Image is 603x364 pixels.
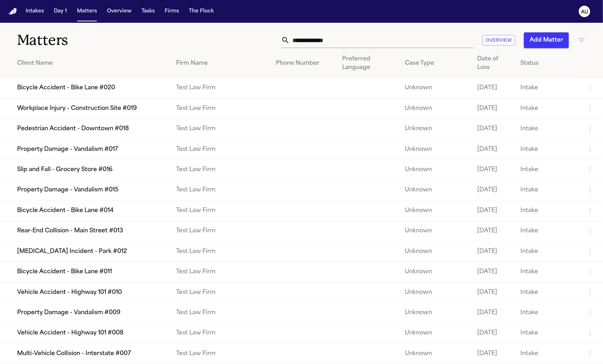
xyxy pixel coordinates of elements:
[515,98,580,118] td: Intake
[471,180,515,200] td: [DATE]
[399,159,471,180] td: Unknown
[186,5,217,18] button: The Flock
[515,180,580,200] td: Intake
[170,221,270,241] td: Test Law Firm
[471,139,515,159] td: [DATE]
[515,302,580,323] td: Intake
[471,282,515,302] td: [DATE]
[139,5,158,18] button: Tasks
[399,221,471,241] td: Unknown
[515,221,580,241] td: Intake
[477,55,509,72] div: Date of Loss
[515,159,580,180] td: Intake
[471,118,515,139] td: [DATE]
[170,262,270,282] td: Test Law Firm
[342,55,393,72] div: Preferred Language
[23,5,47,18] button: Intakes
[471,323,515,343] td: [DATE]
[170,139,270,159] td: Test Law Firm
[471,159,515,180] td: [DATE]
[17,31,179,49] h1: Matters
[471,200,515,221] td: [DATE]
[399,180,471,200] td: Unknown
[515,323,580,343] td: Intake
[405,59,466,68] div: Case Type
[471,98,515,118] td: [DATE]
[515,282,580,302] td: Intake
[170,241,270,262] td: Test Law Firm
[170,159,270,180] td: Test Law Firm
[162,5,182,18] button: Firms
[399,200,471,221] td: Unknown
[524,32,569,48] button: Add Matter
[170,302,270,323] td: Test Law Firm
[170,282,270,302] td: Test Law Firm
[9,8,17,15] img: Finch Logo
[399,282,471,302] td: Unknown
[170,118,270,139] td: Test Law Firm
[399,139,471,159] td: Unknown
[399,262,471,282] td: Unknown
[170,200,270,221] td: Test Law Firm
[9,8,17,15] a: Home
[399,241,471,262] td: Unknown
[515,262,580,282] td: Intake
[520,59,574,68] div: Status
[482,35,515,46] button: Overview
[471,262,515,282] td: [DATE]
[399,118,471,139] td: Unknown
[399,323,471,343] td: Unknown
[471,302,515,323] td: [DATE]
[170,180,270,200] td: Test Law Firm
[471,343,515,364] td: [DATE]
[176,59,264,68] div: Firm Name
[515,343,580,364] td: Intake
[471,221,515,241] td: [DATE]
[515,139,580,159] td: Intake
[471,241,515,262] td: [DATE]
[170,323,270,343] td: Test Law Firm
[170,78,270,98] td: Test Law Firm
[276,59,331,68] div: Phone Number
[74,5,100,18] button: Matters
[170,343,270,364] td: Test Law Firm
[399,78,471,98] td: Unknown
[17,59,165,68] div: Client Name
[51,5,70,18] button: Day 1
[104,5,134,18] button: Overview
[399,302,471,323] td: Unknown
[170,98,270,118] td: Test Law Firm
[399,98,471,118] td: Unknown
[471,78,515,98] td: [DATE]
[515,241,580,262] td: Intake
[515,200,580,221] td: Intake
[399,343,471,364] td: Unknown
[515,78,580,98] td: Intake
[515,118,580,139] td: Intake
